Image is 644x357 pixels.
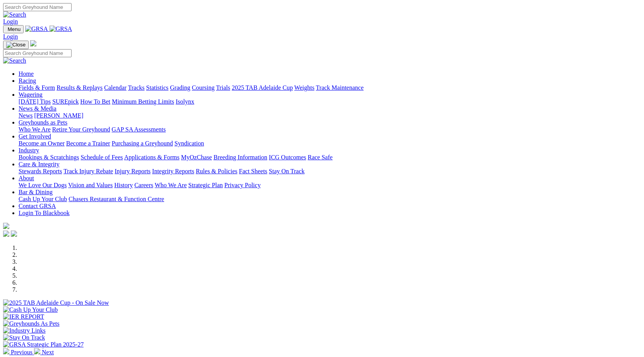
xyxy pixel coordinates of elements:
[3,57,26,64] img: Search
[19,98,51,105] a: [DATE] Tips
[3,11,26,18] img: Search
[114,168,150,174] a: Injury Reports
[294,84,314,91] a: Weights
[170,84,190,91] a: Grading
[68,182,113,188] a: Vision and Values
[19,210,70,216] a: Login To Blackbook
[134,182,153,188] a: Careers
[19,133,51,140] a: Get Involved
[269,168,304,174] a: Stay On Track
[216,84,230,91] a: Trials
[112,140,173,147] a: Purchasing a Greyhound
[42,349,54,355] span: Next
[19,126,51,133] a: Who We Are
[3,348,9,354] img: chevron-left-pager-white.svg
[112,126,166,133] a: GAP SA Assessments
[80,98,111,105] a: How To Bet
[19,175,34,181] a: About
[269,154,306,161] a: ICG Outcomes
[3,334,45,341] img: Stay On Track
[34,349,54,355] a: Next
[214,154,267,161] a: Breeding Information
[316,84,364,91] a: Track Maintenance
[19,112,32,119] a: News
[19,196,67,202] a: Cash Up Your Club
[6,42,26,48] img: Close
[3,341,84,348] img: GRSA Strategic Plan 2025-27
[11,349,32,355] span: Previous
[3,41,29,49] button: Toggle navigation
[112,98,174,105] a: Minimum Betting Limits
[19,112,641,119] div: News & Media
[19,126,641,133] div: Greyhounds as Pets
[19,77,36,84] a: Racing
[19,203,56,209] a: Contact GRSA
[128,84,145,91] a: Tracks
[3,231,9,237] img: facebook.svg
[34,112,83,119] a: [PERSON_NAME]
[3,306,58,313] img: Cash Up Your Club
[19,84,55,91] a: Fields & Form
[19,147,39,154] a: Industry
[3,313,44,320] img: IER REPORT
[56,84,102,91] a: Results & Replays
[34,348,40,354] img: chevron-right-pager-white.svg
[181,154,212,161] a: MyOzChase
[19,182,641,189] div: About
[3,49,72,57] input: Search
[3,33,18,40] a: Login
[63,168,113,174] a: Track Injury Rebate
[30,40,36,46] img: logo-grsa-white.png
[11,231,17,237] img: twitter.svg
[8,26,20,32] span: Menu
[196,168,237,174] a: Rules & Policies
[25,26,48,32] img: GRSA
[19,182,67,188] a: We Love Our Dogs
[19,84,641,91] div: Racing
[176,98,194,105] a: Isolynx
[19,189,53,195] a: Bar & Dining
[19,140,65,147] a: Become an Owner
[192,84,215,91] a: Coursing
[52,98,79,105] a: SUREpick
[19,105,56,112] a: News & Media
[19,91,43,98] a: Wagering
[224,182,261,188] a: Privacy Policy
[307,154,332,161] a: Race Safe
[104,84,126,91] a: Calendar
[50,26,72,32] img: GRSA
[239,168,267,174] a: Fact Sheets
[3,299,109,306] img: 2025 TAB Adelaide Cup - On Sale Now
[19,168,641,175] div: Care & Integrity
[19,98,641,105] div: Wagering
[80,154,123,161] a: Schedule of Fees
[3,18,18,25] a: Login
[19,168,62,174] a: Stewards Reports
[19,154,641,161] div: Industry
[3,25,24,33] button: Toggle navigation
[3,223,9,229] img: logo-grsa-white.png
[3,327,46,334] img: Industry Links
[19,70,34,77] a: Home
[66,140,110,147] a: Become a Trainer
[114,182,133,188] a: History
[3,320,60,327] img: Greyhounds As Pets
[19,154,79,161] a: Bookings & Scratchings
[19,196,641,203] div: Bar & Dining
[19,140,641,147] div: Get Involved
[152,168,194,174] a: Integrity Reports
[3,3,72,11] input: Search
[146,84,169,91] a: Statistics
[3,349,34,355] a: Previous
[188,182,223,188] a: Strategic Plan
[124,154,179,161] a: Applications & Forms
[19,119,67,126] a: Greyhounds as Pets
[19,161,60,167] a: Care & Integrity
[174,140,204,147] a: Syndication
[68,196,164,202] a: Chasers Restaurant & Function Centre
[155,182,187,188] a: Who We Are
[232,84,293,91] a: 2025 TAB Adelaide Cup
[52,126,110,133] a: Retire Your Greyhound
